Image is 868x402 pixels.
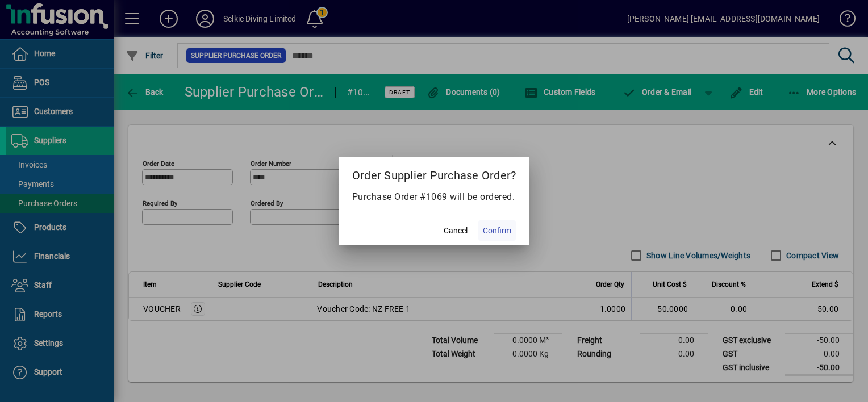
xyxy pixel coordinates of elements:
[437,220,474,241] button: Cancel
[478,220,516,241] button: Confirm
[444,225,468,237] span: Cancel
[352,190,516,204] p: Purchase Order #1069 will be ordered.
[339,157,530,190] h2: Order Supplier Purchase Order?
[483,225,511,237] span: Confirm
